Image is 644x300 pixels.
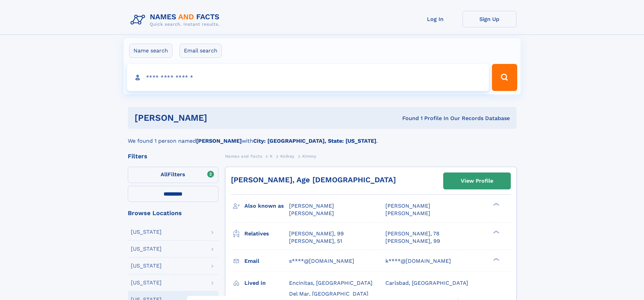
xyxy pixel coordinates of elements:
h3: Relatives [244,228,289,239]
a: [PERSON_NAME], 78 [385,230,439,237]
div: ❯ [492,257,500,261]
span: Kolkey [280,154,294,159]
label: Email search [180,44,222,58]
a: View Profile [444,173,510,189]
span: [PERSON_NAME] [289,210,334,216]
span: [PERSON_NAME] [385,203,430,209]
a: Sign Up [462,11,517,27]
h1: [PERSON_NAME] [135,114,305,122]
button: Search Button [492,64,517,91]
span: [PERSON_NAME] [289,203,334,209]
a: [PERSON_NAME], Age [DEMOGRAPHIC_DATA] [231,176,396,184]
a: Kolkey [280,152,294,160]
a: Log In [408,11,462,27]
a: [PERSON_NAME], 99 [289,230,344,237]
span: [PERSON_NAME] [385,210,430,216]
div: Found 1 Profile In Our Records Database [305,115,510,122]
div: View Profile [461,173,493,189]
span: Kimmy [302,154,316,159]
h3: Lived in [244,277,289,289]
b: [PERSON_NAME] [196,138,242,144]
a: [PERSON_NAME], 51 [289,237,342,245]
div: [US_STATE] [131,280,162,285]
input: search input [127,64,489,91]
div: ❯ [492,230,500,234]
div: Filters [128,153,218,159]
h3: Also known as [244,200,289,212]
div: We found 1 person named with . [128,129,517,145]
div: [US_STATE] [131,229,162,235]
div: [US_STATE] [131,263,162,269]
span: Carlsbad, [GEOGRAPHIC_DATA] [385,280,468,286]
div: [US_STATE] [131,246,162,252]
span: K [270,154,273,159]
a: [PERSON_NAME], 99 [385,237,440,245]
div: ❯ [492,202,500,207]
span: All [161,171,168,178]
label: Filters [128,167,218,183]
b: City: [GEOGRAPHIC_DATA], State: [US_STATE] [253,138,376,144]
h3: Email [244,255,289,267]
span: Encinitas, [GEOGRAPHIC_DATA] [289,280,373,286]
img: Logo Names and Facts [128,11,225,29]
span: Del Mar, [GEOGRAPHIC_DATA] [289,291,368,297]
div: Browse Locations [128,210,218,216]
label: Name search [129,44,172,58]
a: K [270,152,273,160]
a: Names and Facts [225,152,262,160]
